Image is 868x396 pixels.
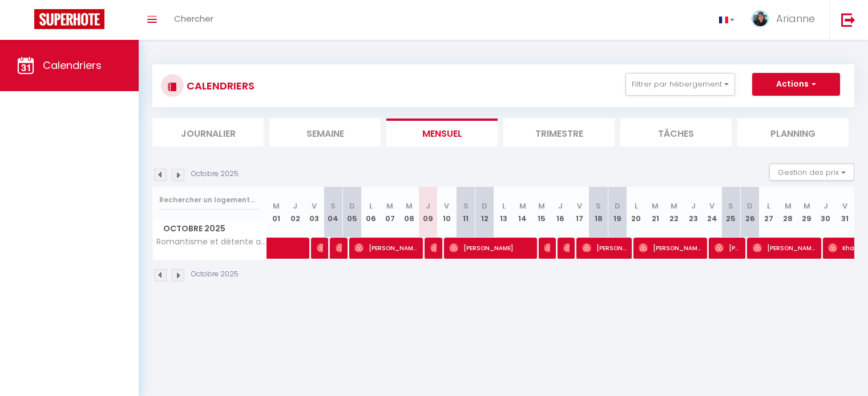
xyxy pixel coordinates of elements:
th: 03 [305,187,324,238]
abbr: S [728,201,733,211]
th: 29 [797,187,816,238]
th: 15 [532,187,551,238]
span: [PERSON_NAME] [317,237,323,259]
th: 28 [778,187,797,238]
th: 05 [342,187,361,238]
button: Actions [752,73,840,96]
img: ... [752,10,769,27]
abbr: L [369,201,373,211]
abbr: M [785,201,792,211]
abbr: M [671,201,677,211]
li: Semaine [269,119,381,146]
abbr: J [691,201,696,211]
abbr: S [596,201,601,211]
input: Rechercher un logement... [159,190,260,210]
abbr: S [330,201,336,211]
abbr: L [767,201,770,211]
li: Trimestre [503,119,615,146]
th: 17 [570,187,589,238]
span: [PERSON_NAME] [714,237,740,259]
span: [PERSON_NAME] [544,237,550,259]
abbr: V [444,201,449,211]
img: logout [841,13,855,27]
abbr: M [804,201,810,211]
abbr: M [652,201,659,211]
abbr: J [426,201,430,211]
abbr: S [463,201,469,211]
th: 18 [589,187,608,238]
span: Arianne [776,11,815,26]
abbr: V [842,201,847,211]
span: Octobre 2025 [153,221,267,237]
th: 23 [684,187,703,238]
span: Chercher [174,13,213,25]
th: 24 [703,187,721,238]
abbr: D [747,201,753,211]
th: 09 [418,187,437,238]
th: 20 [627,187,645,238]
abbr: V [312,201,317,211]
span: [PERSON_NAME] [449,237,531,259]
th: 19 [608,187,627,238]
th: 07 [381,187,399,238]
th: 08 [399,187,418,238]
abbr: M [406,201,413,211]
span: [PERSON_NAME] [336,237,342,259]
abbr: V [577,201,582,211]
li: Tâches [620,119,732,146]
span: Romantisme et détente au cœur du Marais [155,238,269,246]
h3: CALENDRIERS [184,73,255,99]
abbr: L [635,201,638,211]
th: 14 [513,187,532,238]
th: 13 [494,187,513,238]
th: 25 [721,187,740,238]
abbr: D [349,201,355,211]
abbr: D [615,201,620,211]
abbr: J [823,201,828,211]
abbr: J [558,201,563,211]
th: 10 [437,187,456,238]
th: 30 [816,187,835,238]
abbr: M [538,201,545,211]
button: Filtrer par hébergement [625,73,735,96]
th: 02 [286,187,305,238]
span: [PERSON_NAME] [582,237,626,259]
th: 06 [362,187,381,238]
span: Calendriers [43,58,102,72]
li: Journalier [152,119,264,146]
img: Super Booking [34,9,104,29]
th: 21 [646,187,665,238]
button: Gestion des prix [769,164,854,181]
th: 01 [267,187,286,238]
th: 04 [324,187,342,238]
th: 26 [741,187,760,238]
th: 31 [835,187,854,238]
th: 27 [760,187,778,238]
span: [PERSON_NAME] [430,237,437,259]
abbr: L [502,201,506,211]
span: [PERSON_NAME] [563,237,570,259]
span: [PERSON_NAME] [753,237,815,259]
p: Octobre 2025 [191,169,239,179]
th: 12 [475,187,494,238]
li: Planning [737,119,849,146]
abbr: J [293,201,297,211]
abbr: D [482,201,487,211]
abbr: M [386,201,393,211]
th: 22 [665,187,684,238]
span: [PERSON_NAME] [639,237,701,259]
th: 11 [457,187,475,238]
th: 16 [551,187,570,238]
span: [PERSON_NAME] [354,237,417,259]
p: Octobre 2025 [191,269,239,280]
li: Mensuel [386,119,498,146]
abbr: M [519,201,526,211]
abbr: V [709,201,714,211]
abbr: M [273,201,280,211]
